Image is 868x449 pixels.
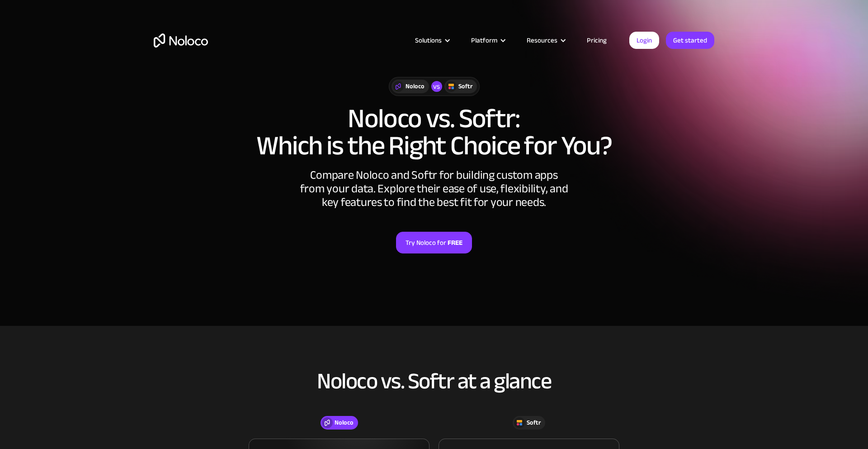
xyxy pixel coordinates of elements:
[576,34,618,46] a: Pricing
[431,81,442,92] div: vs
[471,34,497,46] div: Platform
[448,237,462,248] strong: FREE
[515,34,576,46] div: Resources
[335,418,354,428] div: Noloco
[460,34,515,46] div: Platform
[154,105,714,159] h1: Noloco vs. Softr: Which is the Right Choice for You?
[298,168,570,209] div: Compare Noloco and Softr for building custom apps from your data. Explore their ease of use, flex...
[154,369,714,393] h2: Noloco vs. Softr at a glance
[415,34,442,46] div: Solutions
[629,32,659,49] a: Login
[406,81,425,91] div: Noloco
[527,34,557,46] div: Resources
[404,34,460,46] div: Solutions
[396,232,472,253] a: Try Noloco forFREE
[154,33,208,48] a: home
[458,81,472,91] div: Softr
[666,32,714,49] a: Get started
[527,418,541,428] div: Softr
